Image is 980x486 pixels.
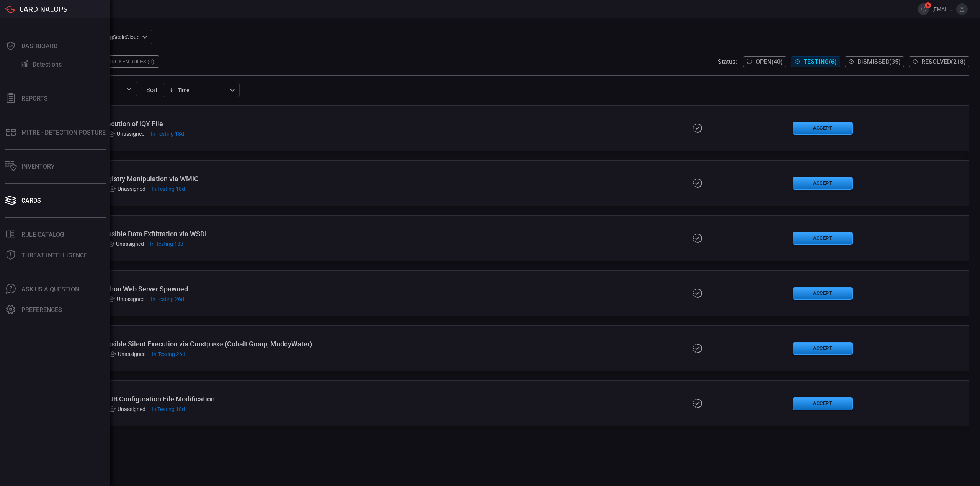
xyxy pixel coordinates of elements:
[845,56,904,67] button: Dismissed(35)
[110,351,146,357] div: Unassigned
[718,58,737,65] span: Status:
[110,186,145,192] div: Unassigned
[857,58,901,65] span: Dismissed ( 35 )
[168,86,227,94] div: Time
[57,340,423,348] div: CrowdStrike - Possible Silent Execution via Cmstp.exe (Cobalt Group, MuddyWater)
[150,241,183,247] span: Sep 11, 2025 11:16 AM
[103,55,159,68] div: Broken Rules (0)
[793,122,853,135] button: Accept
[743,56,786,67] button: Open(40)
[152,351,185,357] span: Sep 03, 2025 2:53 PM
[918,3,929,15] button: 6
[793,342,853,355] button: Accept
[151,296,184,302] span: Sep 03, 2025 3:10 PM
[151,131,184,137] span: Sep 11, 2025 12:23 PM
[57,230,423,238] div: CrowdStrike - Possible Data Exfiltration via WSDL
[21,252,87,259] div: Threat Intelligence
[925,2,931,8] span: 6
[57,175,423,183] div: CrowdStrike - Registry Manipulation via WMIC
[21,197,41,204] div: Cards
[57,285,423,293] div: CrowdStrike - Python Web Server Spawned
[57,395,423,403] div: CrowdStrike - GRUB Configuration File Modification
[21,163,55,170] div: Inventory
[108,241,144,247] div: Unassigned
[793,397,853,410] button: Accept
[146,86,157,94] label: sort
[152,186,185,192] span: Sep 11, 2025 11:38 AM
[109,131,145,137] div: Unassigned
[110,406,145,412] div: Unassigned
[33,61,62,68] div: Detections
[21,306,62,314] div: Preferences
[804,58,837,65] span: Testing ( 6 )
[932,6,953,12] span: [EMAIL_ADDRESS][DOMAIN_NAME]
[21,231,64,238] div: Rule Catalog
[109,296,145,302] div: Unassigned
[793,177,853,190] button: Accept
[921,58,966,65] span: Resolved ( 218 )
[21,286,79,293] div: Ask Us A Question
[793,232,853,245] button: Accept
[756,58,783,65] span: Open ( 40 )
[793,287,853,300] button: Accept
[21,95,48,102] div: Reports
[21,129,106,136] div: MITRE - Detection Posture
[124,84,134,94] button: Open
[791,56,840,67] button: Testing(6)
[909,56,969,67] button: Resolved(218)
[152,406,185,412] span: Sep 11, 2025 10:53 AM
[21,42,57,50] div: Dashboard
[57,120,423,128] div: CrowdStrike - Execution of IQY File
